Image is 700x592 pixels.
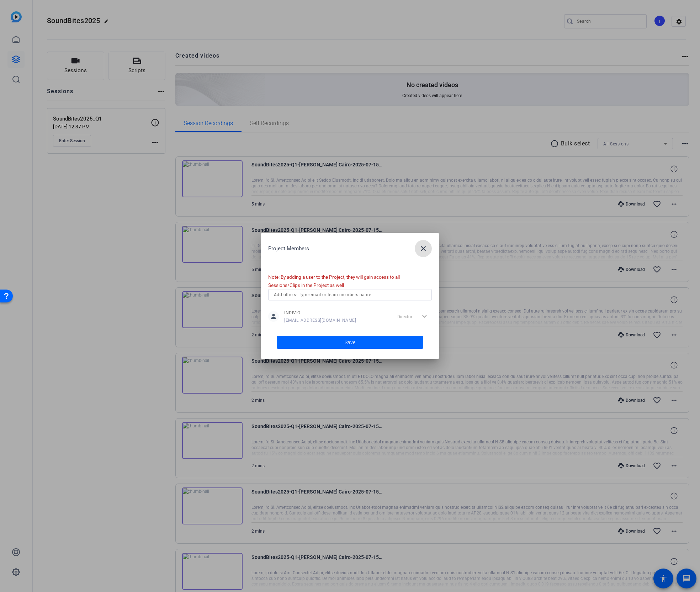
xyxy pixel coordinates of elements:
[274,290,426,299] input: Add others: Type email or team members name
[345,339,355,346] span: Save
[563,548,691,583] iframe: Drift Widget Chat Controller
[268,311,279,322] mat-icon: person
[419,244,428,253] mat-icon: close
[277,336,423,349] button: Save
[268,240,432,257] div: Project Members
[268,274,400,288] span: Note: By adding a user to the Project, they will gain access to all Sessions/Clips in the Project...
[284,318,356,323] span: [EMAIL_ADDRESS][DOMAIN_NAME]
[284,310,356,316] span: INDIVIO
